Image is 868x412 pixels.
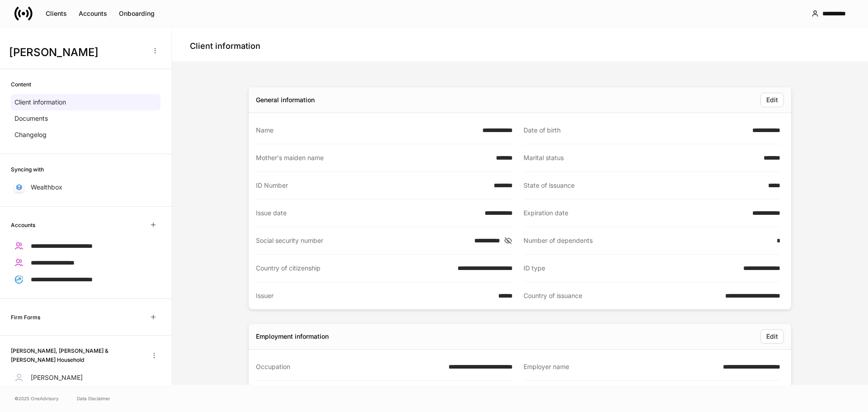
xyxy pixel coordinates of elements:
[14,395,59,402] span: © 2025 OneAdvisory
[31,373,83,382] p: [PERSON_NAME]
[119,9,155,18] div: Onboarding
[760,329,784,344] button: Edit
[113,6,160,21] button: Onboarding
[14,98,66,107] p: Client information
[760,93,784,107] button: Edit
[11,179,160,195] a: Wealthbox
[256,126,477,135] div: Name
[46,9,67,18] div: Clients
[256,291,493,300] div: Issuer
[256,181,488,190] div: ID Number
[11,110,160,127] a: Documents
[77,395,110,402] a: Data Disclaimer
[14,114,48,123] p: Documents
[256,95,315,104] div: General information
[256,362,443,371] div: Occupation
[9,45,144,60] h3: [PERSON_NAME]
[524,236,771,245] div: Number of dependents
[11,221,35,229] h6: Accounts
[190,41,260,52] h4: Client information
[14,130,47,139] p: Changelog
[256,332,329,341] div: Employment information
[766,332,778,341] div: Edit
[11,127,160,143] a: Changelog
[524,291,720,300] div: Country of issuance
[256,153,491,162] div: Mother's maiden name
[766,95,778,104] div: Edit
[11,80,31,89] h6: Content
[11,165,44,174] h6: Syncing with
[256,208,479,218] div: Issue date
[524,181,763,190] div: State of issuance
[11,346,140,364] h6: [PERSON_NAME], [PERSON_NAME] & [PERSON_NAME] Household
[11,94,160,110] a: Client information
[79,9,107,18] div: Accounts
[524,362,717,371] div: Employer name
[524,208,747,218] div: Expiration date
[40,6,73,21] button: Clients
[73,6,113,21] button: Accounts
[256,236,469,245] div: Social security number
[11,369,160,386] a: [PERSON_NAME]
[256,264,452,273] div: Country of citizenship
[31,183,62,192] p: Wealthbox
[524,126,747,135] div: Date of birth
[524,264,738,273] div: ID type
[11,313,40,322] h6: Firm Forms
[524,153,758,162] div: Marital status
